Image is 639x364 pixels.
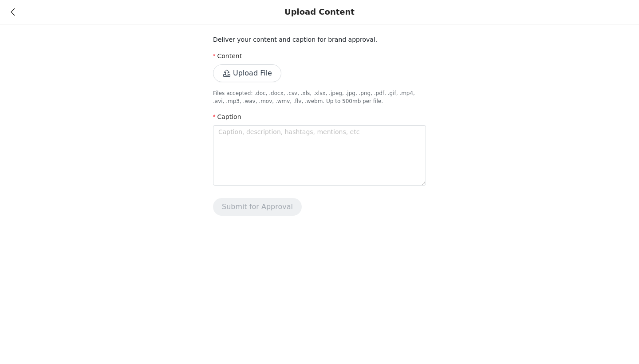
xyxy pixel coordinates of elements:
label: Caption [213,113,241,120]
button: Upload File [213,64,281,82]
label: Content [213,52,242,59]
p: Files accepted: .doc, .docx, .csv, .xls, .xlsx, .jpeg, .jpg, .png, .pdf, .gif, .mp4, .avi, .mp3, ... [213,89,426,105]
div: Upload Content [284,7,355,17]
span: Upload File [213,70,281,77]
p: Deliver your content and caption for brand approval. [213,35,426,44]
button: Submit for Approval [213,198,302,216]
